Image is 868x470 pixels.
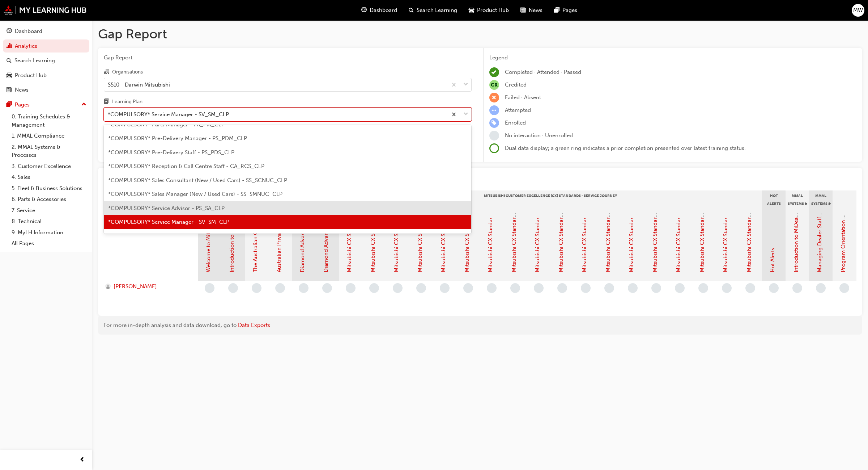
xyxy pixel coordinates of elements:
span: null-icon [489,80,499,90]
a: Dashboard [3,25,89,38]
span: learningRecordVerb_NONE-icon [722,283,732,293]
span: *COMPULSORY* Sales Consultant (New / Used Cars) - SS_SCNUC_CLP [108,177,287,184]
a: [PERSON_NAME] [105,282,191,291]
button: DashboardAnalyticsSearch LearningProduct HubNews [3,23,89,98]
a: Product Hub [3,69,89,82]
a: Analytics [3,39,89,53]
span: learningRecordVerb_NONE-icon [769,283,779,293]
button: Pages [3,98,89,112]
span: chart-icon [7,43,12,50]
span: guage-icon [361,6,367,15]
h1: Gap Report [98,26,862,42]
span: learningRecordVerb_NONE-icon [651,283,661,293]
span: Product Hub [477,6,509,14]
a: 0. Training Schedules & Management [9,111,89,130]
span: learningRecordVerb_NONE-icon [534,283,544,293]
span: learningRecordVerb_NONE-icon [487,283,497,293]
span: Credited [505,81,527,88]
span: learningRecordVerb_NONE-icon [205,283,214,293]
span: news-icon [520,6,526,15]
span: guage-icon [7,28,12,35]
div: S510 - Darwin Mitsubishi [108,80,170,89]
span: Dashboard [370,6,397,14]
span: learningRecordVerb_ATTEMPT-icon [489,105,499,115]
span: learningRecordVerb_NONE-icon [440,283,450,293]
a: news-iconNews [515,3,548,18]
div: Learning Plan [112,98,142,105]
a: Hot Alerts [769,248,776,272]
span: *COMPULSORY* Parts Manager - PA_PM_CLP [108,121,225,128]
span: learningRecordVerb_NONE-icon [839,283,849,293]
a: Search Learning [3,54,89,67]
span: *COMPULSORY* Pre-Delivery Staff - PS_PDS_CLP [108,149,234,156]
span: learningRecordVerb_NONE-icon [489,131,499,140]
span: learningRecordVerb_NONE-icon [393,283,403,293]
span: No interaction · Unenrolled [505,132,573,139]
span: learningRecordVerb_NONE-icon [275,283,285,293]
span: learningRecordVerb_NONE-icon [745,283,755,293]
a: 1. MMAL Compliance [9,130,89,142]
span: News [529,6,542,14]
div: For more in-depth analysis and data download, go to [103,321,857,330]
a: 2. MMAL Systems & Processes [9,142,89,161]
a: pages-iconPages [548,3,583,18]
div: News [15,86,29,94]
span: Completed · Attended · Passed [505,69,581,75]
a: News [3,83,89,97]
span: Dual data display; a green ring indicates a prior completion presented over latest training status. [505,145,746,151]
a: 7. Service [9,205,89,216]
span: learningRecordVerb_NONE-icon [628,283,638,293]
span: learningRecordVerb_NONE-icon [510,283,520,293]
span: learningRecordVerb_NONE-icon [792,283,802,293]
span: pages-icon [554,6,559,15]
a: guage-iconDashboard [356,3,403,18]
span: search-icon [409,6,414,15]
span: learningRecordVerb_ENROLL-icon [489,118,499,128]
span: learningRecordVerb_NONE-icon [675,283,685,293]
span: Pages [562,6,577,14]
span: car-icon [469,6,474,15]
div: Mitsubishi Customer Excellence (CX) Standards - Service Journey [339,190,762,209]
div: Search Learning [14,56,55,65]
span: organisation-icon [104,69,109,75]
span: *COMPULSORY* Service Advisor - PS_SA_CLP [108,205,225,211]
span: car-icon [7,72,12,79]
a: 9. MyLH Information [9,227,89,238]
div: Pages [15,101,30,109]
span: pages-icon [7,102,12,108]
div: MMAL Systems & Processes - Management [809,190,833,209]
a: 8. Technical [9,216,89,227]
span: Search Learning [417,6,457,14]
span: learningRecordVerb_NONE-icon [416,283,426,293]
span: learningRecordVerb_NONE-icon [463,283,473,293]
a: 3. Customer Excellence [9,161,89,172]
span: *COMPULSORY* Reception & Call Centre Staff - CA_RCS_CLP [108,163,264,169]
span: Enrolled [505,119,526,126]
div: *COMPULSORY* Service Manager - SV_SM_CLP [108,110,229,119]
span: learningRecordVerb_NONE-icon [604,283,614,293]
span: learningRecordVerb_FAIL-icon [489,93,499,102]
a: 6. Parts & Accessories [9,194,89,205]
a: 4. Sales [9,172,89,183]
div: Product Hub [15,71,47,80]
a: Managing Dealer Staff SAP Records [816,184,823,272]
span: learningRecordVerb_NONE-icon [322,283,332,293]
div: Hot Alerts [762,190,786,209]
span: learningRecordVerb_NONE-icon [299,283,309,293]
span: learningRecordVerb_NONE-icon [581,283,591,293]
span: MW [853,6,863,14]
button: MW [852,4,864,17]
div: Organisations [112,68,143,76]
span: learningRecordVerb_NONE-icon [228,283,238,293]
span: *COMPULSORY* Service Manager - SV_SM_CLP [108,219,229,225]
span: prev-icon [80,456,85,465]
span: *COMPULSORY* Stock Controller - SS_SC_CLP [108,233,227,239]
span: learningRecordVerb_NONE-icon [369,283,379,293]
a: mmal [4,5,87,15]
span: learningRecordVerb_NONE-icon [698,283,708,293]
span: up-icon [81,100,86,109]
span: learningRecordVerb_NONE-icon [252,283,261,293]
span: search-icon [7,58,12,64]
a: All Pages [9,238,89,249]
